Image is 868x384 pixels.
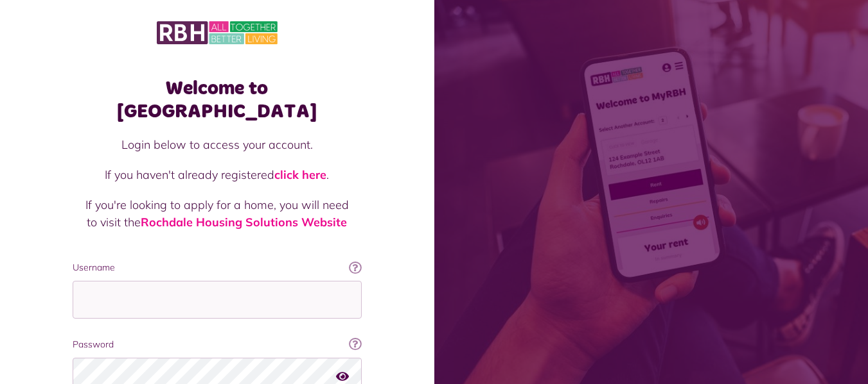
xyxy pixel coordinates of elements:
h1: Welcome to [GEOGRAPHIC_DATA] [73,77,362,123]
p: Login below to access your account. [85,136,349,153]
label: Username [73,261,362,274]
p: If you haven't already registered . [85,166,349,183]
label: Password [73,338,362,351]
img: MyRBH [157,19,278,46]
p: If you're looking to apply for a home, you will need to visit the [85,196,349,231]
a: Rochdale Housing Solutions Website [141,215,347,230]
a: click here [274,167,326,182]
